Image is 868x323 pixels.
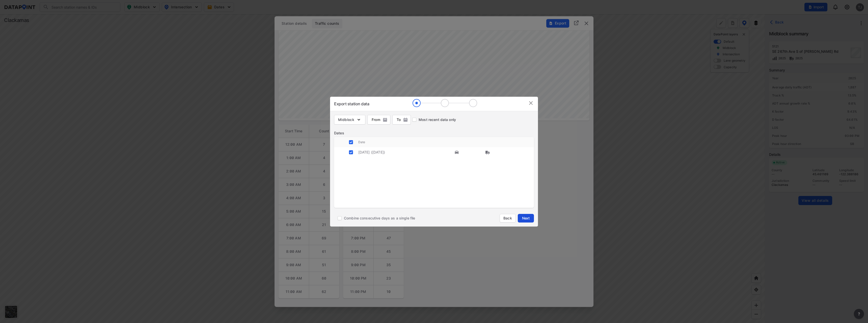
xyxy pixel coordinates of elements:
div: Dates [334,131,534,136]
div: Date [358,137,534,147]
img: png;base64,iVBORw0KGgoAAAANSUhEUgAAABQAAAAUCAYAAACNiR0NAAAACXBIWXMAAAsTAAALEwEAmpwYAAAAAXNSR0IArs... [403,117,408,122]
td: [DATE] ([DATE]) [358,147,441,157]
span: Back [503,216,512,221]
span: Most recent data only [419,117,456,122]
div: Export station data [334,101,369,107]
span: Next [521,216,531,221]
img: IvGo9hDFjq0U70AQfCTEoVEAFwAAAAASUVORK5CYII= [528,100,534,106]
img: LX1kL0xfshq6bodlbhx3MTWm7tXVoNg+enytLahksfEwAAAAASUVORK5CYII= [485,150,490,155]
img: llR8THcIqJKT4tzxLABS9+Wy7j53VXW9jma2eUxb+zwI0ndL13UtNYW78bbi+NGFHop6vbg9+JxKXfH9kZPvL8syoHAAAAAEl... [413,99,477,107]
img: png;base64,iVBORw0KGgoAAAANSUhEUgAAABQAAAAUCAYAAACNiR0NAAAACXBIWXMAAAsTAAALEwEAmpwYAAAAAXNSR0IArs... [383,117,388,122]
span: Midblock [338,117,361,122]
img: 5YPKRKmlfpI5mqlR8AD95paCi+0kK1fRFDJSaMmawlwaeJcJwk9O2fotCW5ve9gAAAAASUVORK5CYII= [356,117,361,122]
table: customized table [334,137,534,210]
img: D+gA8wXpYpAJwAgAAAABJRU5ErkJggg== [454,150,459,155]
span: Combine consecutive days as a single file [344,216,415,221]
